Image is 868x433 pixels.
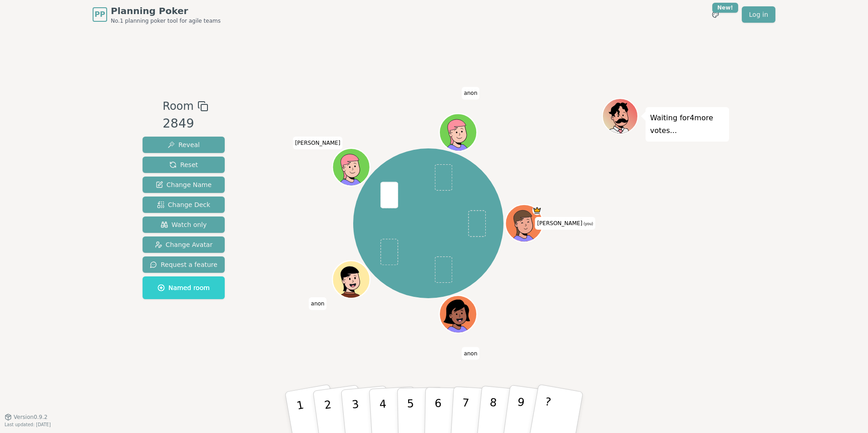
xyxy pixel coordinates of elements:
[582,222,593,226] span: (you)
[707,6,724,23] button: New!
[5,422,51,427] span: Last updated: [DATE]
[163,114,208,133] div: 2849
[293,137,343,149] span: Click to change your name
[157,200,210,209] span: Change Deck
[143,256,225,273] button: Request a feature
[143,177,225,193] button: Change Name
[650,112,725,137] p: Waiting for 4 more votes...
[143,236,225,253] button: Change Avatar
[163,98,193,114] span: Room
[168,140,200,149] span: Reveal
[143,197,225,213] button: Change Deck
[143,137,225,153] button: Reveal
[462,87,480,100] span: Click to change your name
[143,276,225,299] button: Named room
[169,160,198,169] span: Reset
[111,5,221,17] span: Planning Poker
[532,206,542,215] span: Elena is the host
[111,17,221,25] span: No.1 planning poker tool for agile teams
[94,9,105,20] span: PP
[161,220,207,229] span: Watch only
[506,206,542,241] button: Click to change your avatar
[156,180,212,189] span: Change Name
[535,217,595,230] span: Click to change your name
[143,157,225,173] button: Reset
[309,297,327,310] span: Click to change your name
[158,283,210,292] span: Named room
[14,413,48,421] span: Version 0.9.2
[93,5,221,25] a: PPPlanning PokerNo.1 planning poker tool for agile teams
[5,413,48,421] button: Version0.9.2
[143,216,225,233] button: Watch only
[742,6,775,23] a: Log in
[155,240,213,249] span: Change Avatar
[462,347,480,360] span: Click to change your name
[150,260,217,269] span: Request a feature
[712,3,738,13] div: New!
